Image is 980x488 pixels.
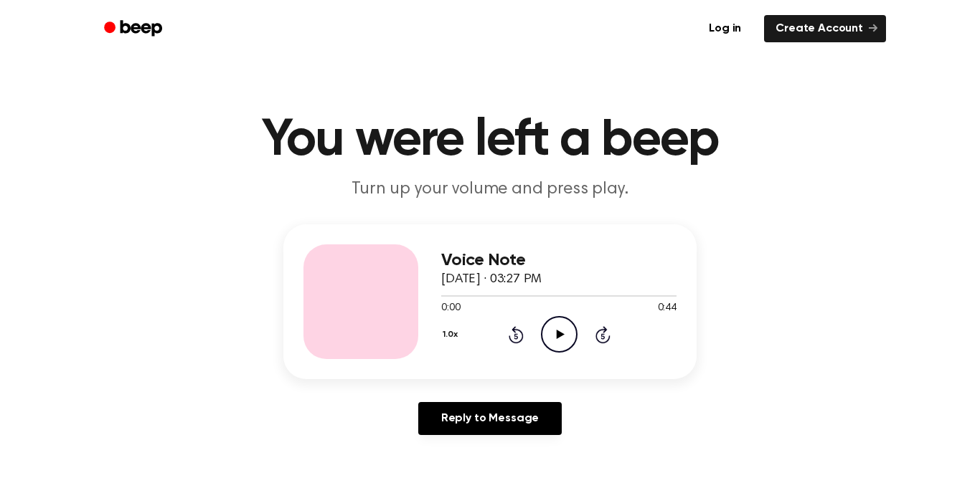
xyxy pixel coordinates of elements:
p: Turn up your volume and press play. [215,178,765,201]
a: Beep [94,15,175,43]
h3: Voice Note [441,251,677,270]
button: 1.0x [441,322,463,347]
span: 0:00 [441,301,460,316]
h1: You were left a beep [123,115,857,166]
a: Create Account [764,15,886,42]
a: Log in [694,12,755,45]
a: Reply to Message [418,402,562,435]
span: 0:44 [658,301,677,316]
span: [DATE] · 03:27 PM [441,273,542,286]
